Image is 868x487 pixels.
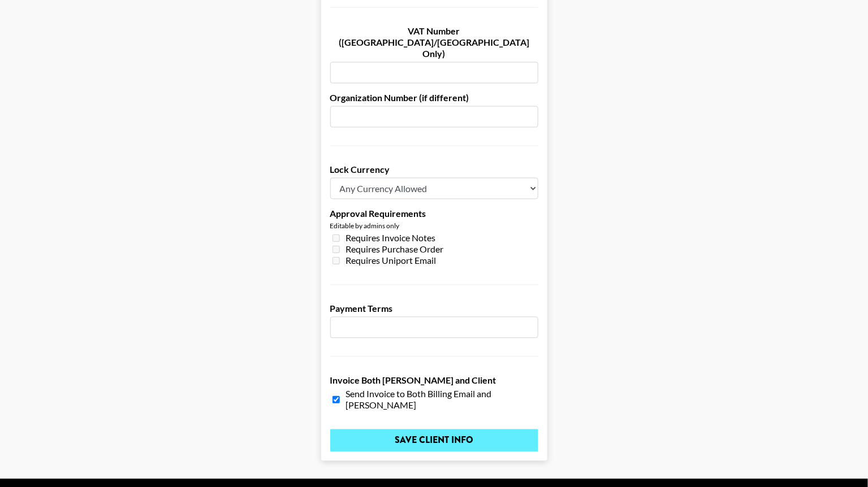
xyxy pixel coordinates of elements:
[346,389,538,411] span: Send Invoice to Both Billing Email and [PERSON_NAME]
[330,208,538,220] label: Approval Requirements
[330,164,538,176] label: Lock Currency
[330,222,538,231] div: Editable by admins only
[346,255,437,267] span: Requires Uniport Email
[330,429,538,452] input: Save Client Info
[330,26,538,60] label: VAT Number ([GEOGRAPHIC_DATA]/[GEOGRAPHIC_DATA] Only)
[330,93,538,104] label: Organization Number (if different)
[346,233,436,244] span: Requires Invoice Notes
[346,244,444,255] span: Requires Purchase Order
[330,375,538,386] label: Invoice Both [PERSON_NAME] and Client
[330,303,538,315] label: Payment Terms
